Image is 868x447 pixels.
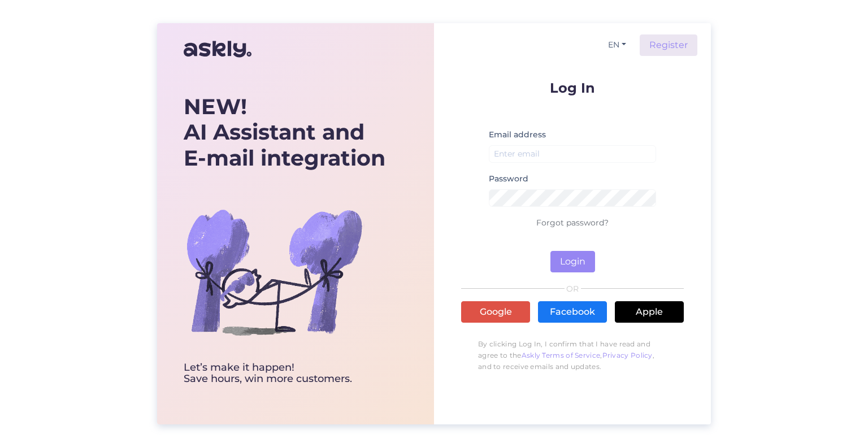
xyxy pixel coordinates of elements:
label: Password [489,173,528,185]
div: Let’s make it happen! Save hours, win more customers. [184,362,385,385]
label: Email address [489,129,546,141]
a: Register [640,34,697,56]
span: OR [565,285,581,293]
a: Askly Terms of Service [522,351,601,359]
img: bg-askly [184,181,364,362]
input: Enter email [489,145,656,163]
button: EN [604,37,631,53]
b: NEW! [184,93,247,120]
button: Login [550,251,595,272]
img: Askly [184,36,251,63]
p: By clicking Log In, I confirm that I have read and agree to the , , and to receive emails and upd... [461,333,684,378]
a: Apple [615,301,684,323]
p: Log In [461,81,684,95]
a: Google [461,301,530,323]
div: AI Assistant and E-mail integration [184,94,385,171]
a: Facebook [538,301,607,323]
a: Forgot password? [536,218,609,228]
a: Privacy Policy [602,351,653,359]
